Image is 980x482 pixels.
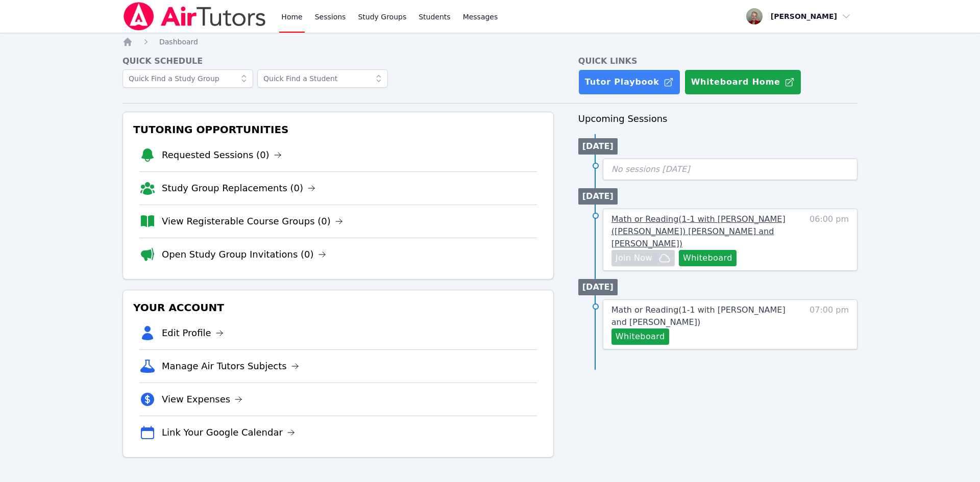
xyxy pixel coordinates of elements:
li: [DATE] [578,188,618,205]
a: Open Study Group Invitations (0) [162,247,326,262]
span: Dashboard [159,38,198,46]
button: Whiteboard [679,250,737,266]
span: Messages [463,12,498,22]
img: Air Tutors [122,2,267,31]
a: Tutor Playbook [578,69,680,95]
a: View Expenses [162,392,242,407]
button: Join Now [611,250,675,266]
button: Whiteboard [611,328,669,345]
a: Requested Sessions (0) [162,148,282,162]
a: Edit Profile [162,326,224,340]
button: Whiteboard Home [684,69,801,95]
h4: Quick Schedule [122,55,554,67]
a: Study Group Replacements (0) [162,181,315,195]
span: Math or Reading ( 1-1 with [PERSON_NAME] and [PERSON_NAME] ) [611,305,786,327]
a: Math or Reading(1-1 with [PERSON_NAME] ([PERSON_NAME]) [PERSON_NAME] and [PERSON_NAME]) [611,213,790,250]
h4: Quick Links [578,55,857,67]
h3: Your Account [131,298,545,317]
nav: Breadcrumb [122,37,857,47]
a: Link Your Google Calendar [162,425,295,440]
h3: Tutoring Opportunities [131,120,545,139]
input: Quick Find a Study Group [122,69,253,88]
h3: Upcoming Sessions [578,112,857,126]
span: Join Now [616,252,652,264]
li: [DATE] [578,279,618,295]
li: [DATE] [578,138,618,155]
span: 07:00 pm [810,304,849,345]
a: View Registerable Course Groups (0) [162,214,343,229]
span: Math or Reading ( 1-1 with [PERSON_NAME] ([PERSON_NAME]) [PERSON_NAME] and [PERSON_NAME] ) [611,214,786,248]
a: Math or Reading(1-1 with [PERSON_NAME] and [PERSON_NAME]) [611,304,790,328]
a: Dashboard [159,37,198,47]
span: No sessions [DATE] [611,164,690,174]
a: Manage Air Tutors Subjects [162,359,299,373]
span: 06:00 pm [810,213,849,266]
input: Quick Find a Student [257,69,388,88]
